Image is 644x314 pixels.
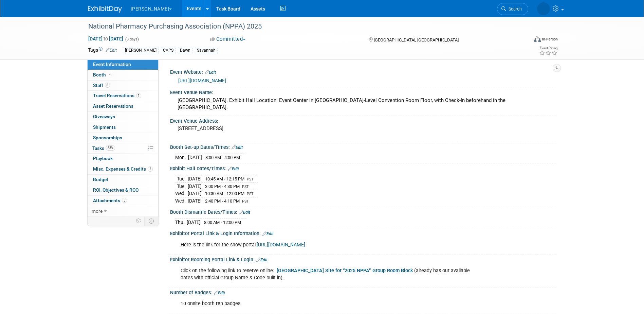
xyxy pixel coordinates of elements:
img: Savannah Jones [537,2,550,15]
a: Sponsorships [88,133,158,143]
div: Event Format [488,35,558,46]
a: Giveaways [88,112,158,122]
div: 10 onsite booth rep badges. [176,297,482,311]
a: Edit [106,48,117,53]
div: [GEOGRAPHIC_DATA]. Exhibit Hall Location: Event Center in [GEOGRAPHIC_DATA]-Level Convention Room... [175,95,551,113]
div: [PERSON_NAME] [123,47,159,54]
img: ExhibitDay [88,6,122,13]
span: Search [506,6,522,12]
span: ROI, Objectives & ROO [93,187,139,193]
div: Here is the link for the show portal: [176,238,482,252]
a: Misc. Expenses & Credits2 [88,164,158,174]
a: more [88,206,158,216]
a: [GEOGRAPHIC_DATA] Site for “2025 NPPA” Group Room Block [277,268,413,274]
td: [DATE] [188,197,202,204]
td: Personalize Event Tab Strip [133,216,145,225]
a: Edit [262,231,274,236]
div: Exhibitor Portal Link & Login Information: [170,228,556,237]
a: Booth [88,70,158,80]
span: Shipments [93,124,116,130]
a: Edit [256,258,268,262]
span: Misc. Expenses & Credits [93,166,153,172]
a: [URL][DOMAIN_NAME] [257,242,305,248]
span: 3:00 PM - 4:30 PM [205,184,240,189]
div: In-Person [542,37,558,42]
td: [DATE] [188,190,202,197]
span: Booth [93,72,114,77]
td: Mon. [175,154,188,161]
a: Edit [228,167,239,171]
span: PST [242,185,249,189]
a: Budget [88,175,158,185]
span: Staff [93,83,110,88]
td: Tags [88,47,117,54]
span: Travel Reservations [93,93,141,98]
span: PST [247,192,254,196]
div: Number of Badges: [170,287,556,296]
span: to [103,36,109,41]
div: Exhibit Hall Dates/Times: [170,163,556,172]
a: Travel Reservations1 [88,91,158,101]
div: CAPS [161,47,176,54]
pre: [STREET_ADDRESS] [178,125,324,132]
span: Attachments [93,198,127,203]
span: Giveaways [93,114,115,119]
div: Booth Dismantle Dates/Times: [170,207,556,216]
td: [DATE] [187,219,201,226]
a: Attachments5 [88,196,158,206]
span: [GEOGRAPHIC_DATA], [GEOGRAPHIC_DATA] [374,37,459,42]
a: Asset Reservations [88,101,158,111]
td: [DATE] [188,154,202,161]
a: Shipments [88,122,158,133]
span: 1 [136,93,141,98]
span: Asset Reservations [93,103,133,109]
img: Format-Inperson.png [534,36,541,42]
span: 8:00 AM - 4:00 PM [205,155,240,160]
span: Playbook [93,156,113,161]
a: Event Information [88,59,158,70]
div: Click on the following link to reserve online: (already has our available dates with official Gro... [176,264,482,284]
div: Savannah [195,47,218,54]
a: Tasks83% [88,143,158,154]
span: Budget [93,177,108,182]
span: 5 [122,198,127,203]
a: Playbook [88,154,158,164]
span: 8 [105,83,110,88]
td: Thu. [175,219,187,226]
div: Event Venue Address: [170,116,556,124]
div: Event Venue Name: [170,87,556,96]
i: Booth reservation complete [109,73,112,76]
span: (3 days) [125,37,139,41]
span: 83% [106,145,115,151]
td: [DATE] [188,175,202,182]
a: Search [497,3,528,15]
span: PST [242,199,249,204]
div: Event Rating [539,47,557,50]
a: [URL][DOMAIN_NAME] [178,78,226,83]
span: 8:00 AM - 12:00 PM [204,220,241,225]
span: Tasks [92,145,115,151]
td: Tue. [175,175,188,182]
a: ROI, Objectives & ROO [88,185,158,195]
div: Event Website: [170,67,556,76]
span: more [92,208,103,214]
span: 2:40 PM - 4:10 PM [205,198,240,204]
td: Tue. [175,182,188,190]
span: 10:45 AM - 12:15 PM [205,176,244,181]
td: Wed. [175,190,188,197]
a: Edit [214,291,225,295]
button: Committed [208,36,248,43]
a: Edit [239,210,250,215]
span: PST [247,177,254,181]
a: Staff8 [88,81,158,91]
div: Exhibitor Rooming Portal Link & Login: [170,255,556,263]
div: Dawn [178,47,192,54]
td: [DATE] [188,182,202,190]
span: 2 [148,167,153,172]
span: 10:30 AM - 12:00 PM [205,191,244,196]
div: Booth Set-up Dates/Times: [170,142,556,151]
td: Toggle Event Tabs [144,216,158,225]
div: National Pharmacy Purchasing Association (NPPA) 2025 [86,20,518,33]
a: Edit [232,145,243,150]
